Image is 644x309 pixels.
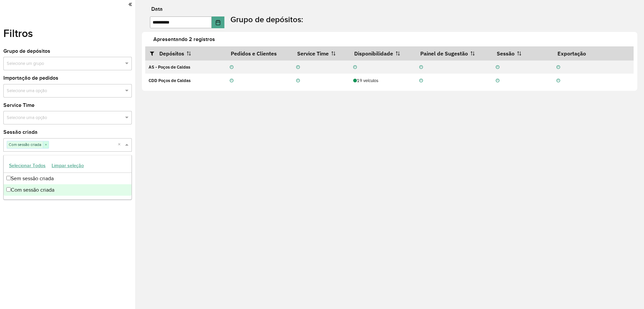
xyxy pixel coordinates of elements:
[419,65,423,70] i: Não realizada
[416,46,492,61] th: Painel de Sugestão
[350,46,416,61] th: Disponibilidade
[230,13,303,26] label: Grupo de depósitos:
[292,46,350,61] th: Service Time
[3,101,35,109] label: Service Time
[145,46,226,61] th: Depósitos
[3,47,50,55] label: Grupo de depósitos
[492,46,553,61] th: Sessão
[4,184,131,196] div: Com sessão criada
[353,77,412,84] div: 19 veículos
[230,79,233,83] i: Não realizada
[230,65,233,70] i: Não realizada
[496,79,499,83] i: Não realizada
[296,65,300,70] i: Não realizada
[226,46,292,61] th: Pedidos e Clientes
[212,16,224,28] button: Choose Date
[149,64,190,70] strong: AS - Poços de Caldas
[3,128,38,136] label: Sessão criada
[553,46,634,61] th: Exportação
[49,160,87,171] button: Limpar seleção
[3,155,132,200] ng-dropdown-panel: Options list
[353,65,357,70] i: Não realizada
[150,51,159,56] i: Abrir/fechar filtros
[149,78,191,83] strong: CDD Poços de Caldas
[296,79,300,83] i: Não realizada
[43,142,49,148] span: ×
[6,160,49,171] button: Selecionar Todos
[496,65,499,70] i: Não realizada
[7,141,43,148] span: Com sessão criada
[556,79,560,83] i: Não realizada
[3,74,58,82] label: Importação de pedidos
[556,65,560,70] i: Não realizada
[3,25,33,41] label: Filtros
[419,79,423,83] i: Não realizada
[118,141,123,148] span: Clear all
[4,173,131,184] div: Sem sessão criada
[151,5,163,13] label: Data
